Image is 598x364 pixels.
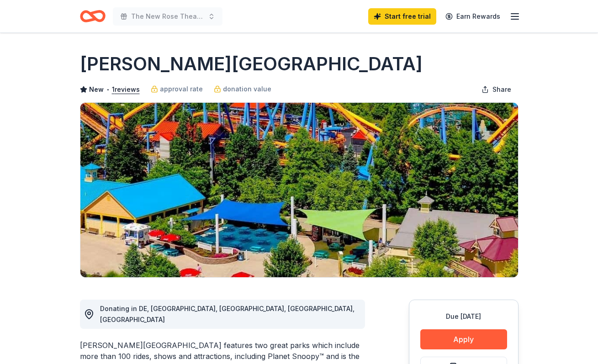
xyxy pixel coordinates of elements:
[151,84,203,95] a: approval rate
[223,84,271,95] span: donation value
[113,7,222,26] button: The New Rose Theatre Group Auction
[89,84,104,95] span: New
[474,80,519,99] button: Share
[112,84,140,95] button: 1reviews
[106,86,109,93] span: •
[440,8,506,25] a: Earn Rewards
[80,103,518,277] img: Image for Dorney Park & Wildwater Kingdom
[100,305,355,323] span: Donating in DE, [GEOGRAPHIC_DATA], [GEOGRAPHIC_DATA], [GEOGRAPHIC_DATA], [GEOGRAPHIC_DATA]
[131,11,204,22] span: The New Rose Theatre Group Auction
[160,84,203,95] span: approval rate
[80,51,423,77] h1: [PERSON_NAME][GEOGRAPHIC_DATA]
[492,84,511,95] span: Share
[420,311,507,322] div: Due [DATE]
[214,84,271,95] a: donation value
[368,8,436,25] a: Start free trial
[80,5,106,27] a: Home
[420,329,507,349] button: Apply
